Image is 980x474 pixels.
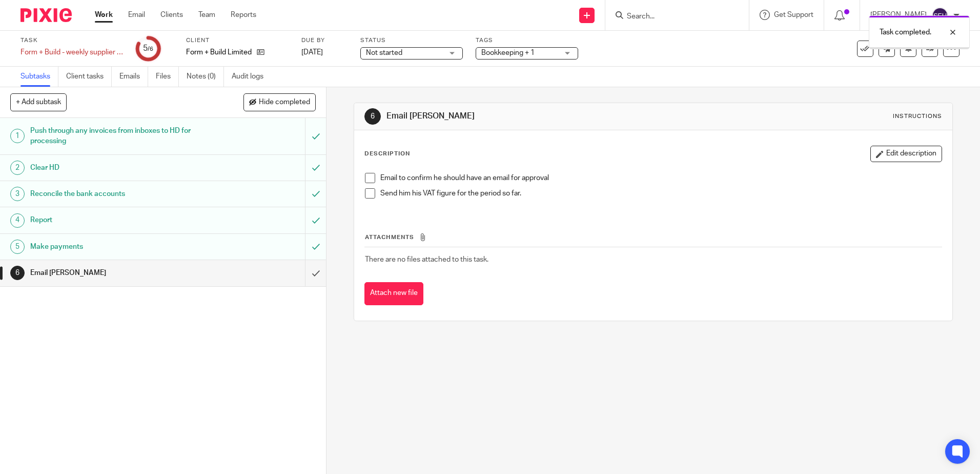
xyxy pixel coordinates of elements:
div: 5 [143,43,153,54]
img: svg%3E [932,7,948,24]
span: Bookkeeping + 1 [481,49,535,56]
h1: Clear HD [30,160,207,175]
label: Client [186,36,289,45]
a: Emails [119,67,148,87]
span: Hide completed [259,98,310,107]
span: Not started [366,49,402,56]
h1: Push through any invoices from inboxes to HD for processing [30,123,207,149]
label: Task [21,36,123,45]
a: Work [95,10,113,20]
div: 1 [10,129,25,143]
p: Form + Build Limited [186,47,252,57]
label: Tags [476,36,578,45]
h1: Email [PERSON_NAME] [30,265,207,281]
div: 2 [10,161,25,175]
small: /6 [148,46,153,52]
span: [DATE] [301,49,323,56]
a: Email [128,10,145,20]
a: Files [156,67,179,87]
label: Due by [301,36,348,45]
h1: Reconcile the bank accounts [30,186,207,202]
div: 3 [10,187,25,201]
a: Notes (0) [187,67,224,87]
p: Task completed. [880,27,931,37]
div: 5 [10,240,25,254]
p: Send him his VAT figure for the period so far. [380,188,941,199]
div: Instructions [893,112,942,121]
div: 4 [10,213,25,228]
a: Reports [231,10,256,20]
label: Status [360,36,463,45]
a: Clients [160,10,183,20]
a: Audit logs [232,67,271,87]
img: Pixie [21,8,72,22]
p: Description [364,150,410,158]
h1: Make payments [30,239,207,254]
button: Hide completed [243,93,316,111]
a: Client tasks [66,67,112,87]
h1: Email [PERSON_NAME] [386,111,675,122]
a: Subtasks [21,67,58,87]
h1: Report [30,212,207,228]
span: Attachments [365,234,414,240]
div: 6 [364,108,381,125]
span: There are no files attached to this task. [365,256,488,263]
button: Attach new file [364,282,423,305]
p: Email to confirm he should have an email for approval [380,173,941,183]
button: Edit description [870,146,942,162]
div: Form + Build - weekly supplier payment run [21,47,123,57]
a: Team [198,10,215,20]
div: 6 [10,266,25,280]
button: + Add subtask [10,93,67,111]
